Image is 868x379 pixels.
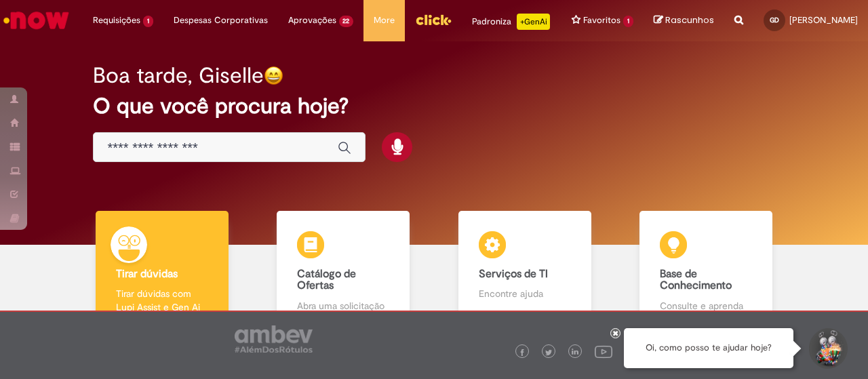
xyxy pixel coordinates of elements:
[616,211,797,328] a: Base de Conhecimento Consulte e aprenda
[297,267,356,293] b: Catálogo de Ofertas
[1,7,71,34] img: ServiceNow
[545,349,552,356] img: logo_footer_twitter.png
[288,14,336,27] span: Aprovações
[595,342,612,360] img: logo_footer_youtube.png
[93,94,774,118] h2: O que você procura hoje?
[583,14,620,27] span: Favoritos
[235,325,313,353] img: logo_footer_ambev_rotulo_gray.png
[807,328,848,369] button: Iniciar Conversa de Suporte
[624,328,793,368] div: Oi, como posso te ajudar hoje?
[374,14,395,27] span: More
[479,267,548,281] b: Serviços de TI
[623,16,633,27] span: 1
[339,16,354,27] span: 22
[116,287,208,314] p: Tirar dúvidas com Lupi Assist e Gen Ai
[572,348,578,357] img: logo_footer_linkedin.png
[253,211,435,328] a: Catálogo de Ofertas Abra uma solicitação
[93,64,264,87] h2: Boa tarde, Giselle
[660,267,732,293] b: Base de Conhecimento
[654,14,714,27] a: Rascunhos
[297,299,389,313] p: Abra uma solicitação
[434,211,616,328] a: Serviços de TI Encontre ajuda
[174,14,268,27] span: Despesas Corporativas
[93,14,140,27] span: Requisições
[116,267,178,281] b: Tirar dúvidas
[71,211,253,328] a: Tirar dúvidas Tirar dúvidas com Lupi Assist e Gen Ai
[143,16,153,27] span: 1
[519,349,526,356] img: logo_footer_facebook.png
[415,9,452,30] img: click_logo_yellow_360x200.png
[264,66,283,85] img: happy-face.png
[517,14,550,30] p: +GenAi
[660,299,752,313] p: Consulte e aprenda
[789,14,858,26] span: [PERSON_NAME]
[472,14,550,30] div: Padroniza
[770,16,779,24] span: GD
[665,14,714,26] span: Rascunhos
[479,287,571,300] p: Encontre ajuda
